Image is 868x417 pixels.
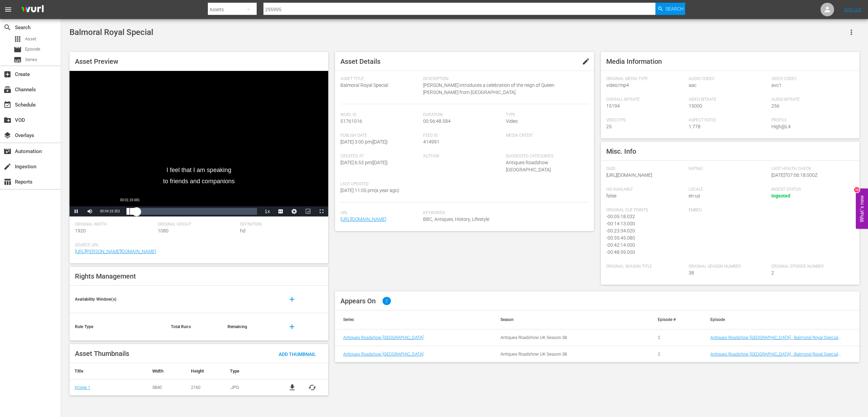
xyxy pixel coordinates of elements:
button: add [284,291,300,307]
span: Asset Title: [340,76,420,82]
div: - 00:14:13.000 [606,220,686,227]
span: Rating [689,166,768,172]
span: 2 [382,297,391,305]
span: Episode [25,46,40,53]
span: Schedule [3,101,12,109]
span: Series [25,56,37,63]
span: Ingest Status [771,187,851,192]
button: Fullscreen [315,206,328,216]
span: 1080 [158,228,169,233]
span: Ingested [771,193,790,198]
span: avc1 [771,82,782,88]
span: Channels [3,86,12,94]
div: - 00:35:45.080 [606,234,686,242]
span: Suggested Categories [506,154,585,159]
button: Open Feedback Widget [856,188,868,229]
span: Original Cue Points [606,208,686,213]
span: Search [666,3,684,15]
span: Video Codec [771,76,851,82]
span: GUID [606,166,686,172]
button: Jump To Time [288,206,301,216]
div: - 00:23:34.020 [606,227,686,234]
span: add [288,295,296,303]
span: 2 [771,270,774,276]
span: Aspect Ratio [689,118,768,123]
span: Balmoral Royal Special [340,82,388,88]
span: Create [3,70,12,78]
th: Series [335,310,492,329]
span: Add Thumbnail [273,352,321,357]
span: 38 [689,270,694,276]
a: file_download [288,383,296,392]
span: [PERSON_NAME] introduces a celebration of the reign of Queen [PERSON_NAME] from [GEOGRAPHIC_DATA]. [423,82,585,96]
span: 00:56:48.584 [423,118,451,124]
th: Total Runs [165,313,222,341]
span: [URL][DOMAIN_NAME] [606,172,652,178]
span: cached [308,383,316,392]
span: edit [582,57,590,65]
span: 1920 [75,228,86,233]
th: Title [70,363,147,379]
span: 15000 [689,103,702,109]
span: Original Season Number [689,264,768,269]
span: Original Height [158,222,237,227]
button: Add Thumbnail [273,347,321,360]
span: Original Episode Number [771,264,851,269]
span: Media Information [606,57,662,65]
td: .JPG [225,379,277,396]
span: 256 [771,103,780,109]
span: Misc. Info [606,147,636,155]
span: Publish Date [340,133,420,138]
span: Series [14,56,22,64]
th: Width [147,363,186,379]
span: Antiques Roadshow [GEOGRAPHIC_DATA] [506,160,551,172]
th: Episode [702,310,860,329]
span: Wurl Id [340,112,420,118]
span: Definition [240,222,319,227]
span: Description: [423,76,585,82]
span: Last Updated [340,182,420,187]
span: 00:04:19.353 [100,209,120,213]
span: [DATE] 6:53 pm ( [DATE] ) [340,160,388,165]
button: Captions [274,206,288,216]
span: Locale [689,187,768,192]
span: Type [506,112,585,118]
span: Video [506,118,518,124]
div: Video Player [70,71,328,216]
span: aac [689,82,696,88]
span: Asset Details [340,57,380,65]
span: Rights Management [75,272,136,280]
div: - 00:05:18.032 [606,213,686,220]
span: [DATE]T07:06:18.000Z [771,172,817,178]
span: [DATE] 11:05 pm ( a year ago ) [340,188,399,193]
th: Remaining [222,313,278,341]
span: BBC, Antiques, History, Lifestyle [423,216,585,223]
td: 2160 [186,379,224,396]
span: Keywords [423,210,585,216]
th: Height [186,363,224,379]
span: Automation [3,147,12,155]
span: Asset Thumbnails [75,349,129,358]
td: 2 [650,346,702,362]
span: High@L4 [771,124,791,129]
span: Original Season Title [606,264,686,269]
span: Asset [25,36,36,42]
span: Overall Bitrate [606,97,686,102]
span: Search [3,23,12,32]
a: Antiques Roadshow [GEOGRAPHIC_DATA] - Balmoral Royal Special (S38E2) [710,352,841,362]
span: HD Available [606,187,686,192]
div: - 00:48:59.000 [606,249,686,256]
span: Url [340,210,420,216]
span: VOD [3,116,12,124]
span: hd [240,228,245,233]
button: add [284,319,300,335]
span: false [606,193,616,198]
a: Image 1 [75,385,90,390]
span: 25 [606,124,612,129]
a: [URL][DOMAIN_NAME] [340,216,386,222]
span: Asset Preview [75,57,118,65]
span: video/mp4 [606,82,629,88]
span: Feed ID [423,133,502,138]
span: Ingestion [3,163,12,171]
